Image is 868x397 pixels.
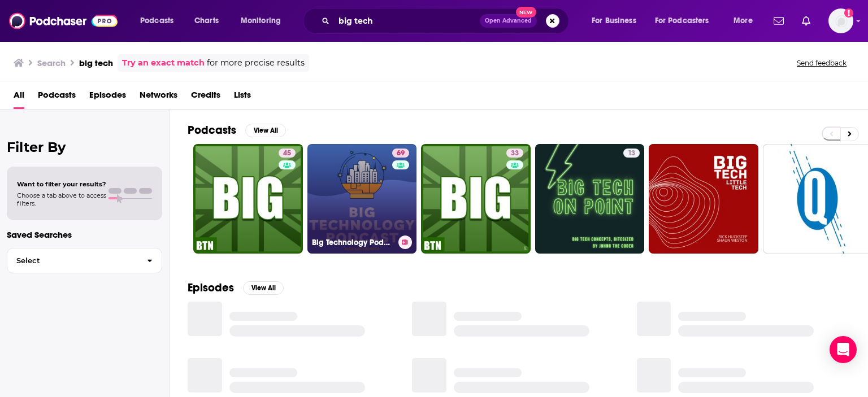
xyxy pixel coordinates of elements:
a: Lists [234,86,251,109]
button: Open AdvancedNew [480,14,537,28]
a: 69 [392,149,409,158]
span: 69 [397,148,405,159]
span: Want to filter your results? [17,180,106,188]
a: 13 [623,149,640,158]
h3: Search [37,58,66,68]
h2: Filter By [7,139,162,155]
button: open menu [132,12,188,30]
img: User Profile [828,8,853,33]
a: Podcasts [38,86,76,109]
a: 33 [506,149,523,158]
span: Choose a tab above to access filters. [17,191,106,207]
a: 33 [421,144,531,254]
span: New [516,7,536,18]
a: 13 [535,144,645,254]
button: Send feedback [793,58,850,68]
p: Saved Searches [7,229,162,240]
span: Select [7,257,138,264]
span: For Podcasters [655,13,709,29]
button: open menu [584,12,650,30]
a: 45 [193,144,303,254]
img: Podchaser - Follow, Share and Rate Podcasts [9,10,118,32]
a: Charts [187,12,225,30]
div: Open Intercom Messenger [830,336,857,363]
span: 13 [628,148,635,159]
h3: big tech [79,58,113,68]
a: Show notifications dropdown [769,11,788,30]
a: EpisodesView All [188,281,284,295]
a: Networks [140,86,177,109]
span: 33 [511,148,519,159]
button: View All [243,281,284,295]
button: open menu [726,12,767,30]
input: Search podcasts, credits, & more... [334,12,480,30]
button: open menu [648,12,726,30]
button: View All [245,124,286,137]
a: All [14,86,24,109]
a: PodcastsView All [188,123,286,137]
svg: Add a profile image [844,8,853,18]
a: Try an exact match [122,56,205,69]
a: Show notifications dropdown [797,11,815,30]
a: 69Big Technology Podcast [307,144,417,254]
a: Credits [191,86,220,109]
span: More [734,13,753,29]
button: open menu [233,12,296,30]
h2: Podcasts [188,123,236,137]
a: 45 [279,149,296,158]
span: Charts [194,13,219,29]
button: Select [7,248,162,273]
h3: Big Technology Podcast [312,238,394,247]
button: Show profile menu [828,8,853,33]
div: Search podcasts, credits, & more... [314,8,580,34]
a: Episodes [89,86,126,109]
span: for more precise results [207,56,305,69]
span: Monitoring [241,13,281,29]
span: Podcasts [140,13,173,29]
span: 45 [283,148,291,159]
span: For Business [592,13,636,29]
span: Open Advanced [485,18,532,24]
span: Logged in as mindyn [828,8,853,33]
h2: Episodes [188,281,234,295]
